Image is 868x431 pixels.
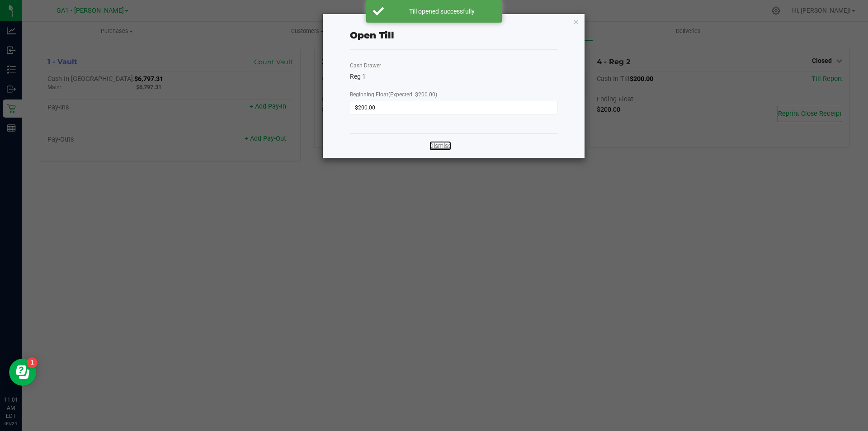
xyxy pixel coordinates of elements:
div: Reg 1 [350,72,557,81]
div: Open Till [350,28,394,42]
iframe: Resource center unread badge [27,357,38,368]
span: Beginning Float [350,91,437,98]
iframe: Resource center [9,359,36,386]
div: Till opened successfully [389,7,495,16]
label: Cash Drawer [350,62,381,70]
span: (Expected: $200.00) [388,91,437,98]
a: Dismiss [429,141,451,151]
